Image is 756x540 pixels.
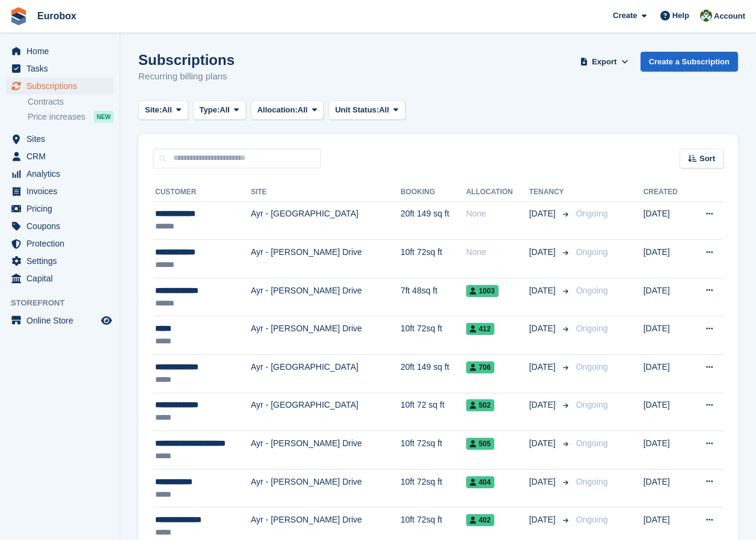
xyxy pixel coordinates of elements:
span: Storefront [11,297,120,309]
td: Ayr - [PERSON_NAME] Drive [251,316,401,355]
span: Subscriptions [26,78,99,94]
a: menu [6,253,114,269]
span: Ongoing [576,286,608,295]
td: 20ft 149 sq ft [401,355,466,393]
td: [DATE] [644,278,690,316]
a: Preview store [99,313,114,328]
td: 10ft 72sq ft [401,240,466,278]
a: Create a Subscription [641,52,738,72]
span: Ongoing [576,324,608,333]
a: menu [6,218,114,235]
span: Type: [200,104,220,116]
td: 10ft 72sq ft [401,316,466,355]
a: menu [6,78,114,94]
th: Customer [153,183,251,202]
img: stora-icon-8386f47178a22dfd0bd8f6a31ec36ba5ce8667c1dd55bd0f319d3a0aa187defe.svg [10,7,28,25]
th: Booking [401,183,466,202]
td: [DATE] [644,355,690,393]
span: Pricing [26,200,99,217]
span: All [162,104,172,116]
td: Ayr - [GEOGRAPHIC_DATA] [251,355,401,393]
button: Export [578,52,631,72]
div: NEW [94,111,114,123]
button: Allocation: All [251,100,324,120]
td: 10ft 72sq ft [401,469,466,508]
div: None [466,207,529,220]
span: [DATE] [529,476,558,488]
span: 402 [466,514,494,526]
span: [DATE] [529,399,558,411]
span: Export [592,56,616,68]
td: 7ft 48sq ft [401,278,466,316]
span: Home [26,43,99,60]
span: 505 [466,438,494,450]
th: Created [644,183,690,202]
a: menu [6,183,114,200]
span: [DATE] [529,322,558,335]
a: menu [6,200,114,217]
a: Eurobox [32,6,81,26]
button: Site: All [138,100,188,120]
span: Settings [26,253,99,269]
span: [DATE] [529,361,558,373]
span: Ongoing [576,438,608,448]
span: Coupons [26,218,99,235]
td: Ayr - [PERSON_NAME] Drive [251,431,401,470]
span: Capital [26,270,99,287]
td: [DATE] [644,240,690,278]
img: Lorna Russell [700,10,712,22]
td: [DATE] [644,469,690,508]
td: [DATE] [644,393,690,431]
h1: Subscriptions [138,52,235,68]
span: 1003 [466,285,499,297]
span: Online Store [26,312,99,329]
span: Protection [26,235,99,252]
td: [DATE] [644,316,690,355]
a: menu [6,148,114,165]
a: menu [6,60,114,77]
td: 10ft 72sq ft [401,431,466,470]
td: 10ft 72 sq ft [401,393,466,431]
span: Allocation: [257,104,298,116]
div: None [466,246,529,259]
span: Ongoing [576,362,608,372]
span: Help [672,10,689,22]
span: Tasks [26,60,99,77]
span: [DATE] [529,514,558,526]
span: Unit Status: [335,104,379,116]
span: Ongoing [576,400,608,410]
td: Ayr - [PERSON_NAME] Drive [251,240,401,278]
td: Ayr - [PERSON_NAME] Drive [251,469,401,508]
span: Ongoing [576,477,608,486]
span: All [220,104,230,116]
td: 20ft 149 sq ft [401,201,466,240]
a: Price increases NEW [28,110,114,123]
span: All [298,104,308,116]
span: Invoices [26,183,99,200]
a: menu [6,270,114,287]
span: Sites [26,130,99,147]
a: menu [6,235,114,252]
span: 404 [466,476,494,488]
a: menu [6,130,114,147]
span: 706 [466,361,494,373]
td: [DATE] [644,431,690,470]
span: Ongoing [576,515,608,524]
td: Ayr - [GEOGRAPHIC_DATA] [251,393,401,431]
span: [DATE] [529,207,558,220]
a: menu [6,312,114,329]
th: Site [251,183,401,202]
th: Allocation [466,183,529,202]
span: Analytics [26,165,99,182]
span: [DATE] [529,246,558,259]
span: Site: [145,104,162,116]
a: Contracts [28,96,114,108]
span: Ongoing [576,247,608,257]
a: menu [6,165,114,182]
span: CRM [26,148,99,165]
td: [DATE] [644,201,690,240]
span: All [379,104,389,116]
span: Sort [699,153,715,165]
p: Recurring billing plans [138,70,235,84]
td: Ayr - [GEOGRAPHIC_DATA] [251,201,401,240]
